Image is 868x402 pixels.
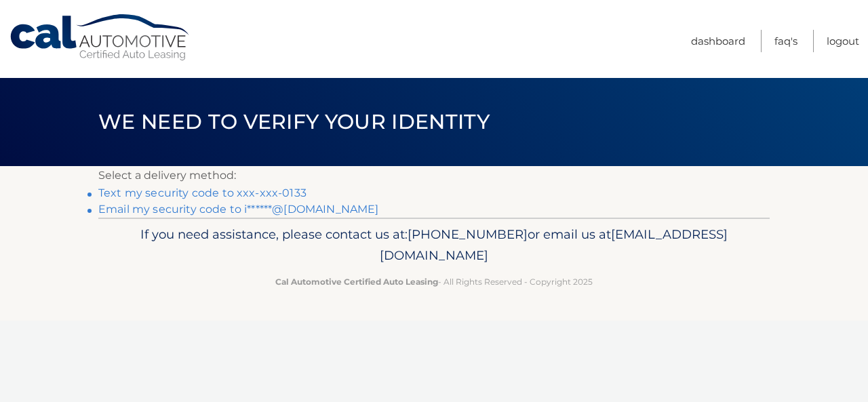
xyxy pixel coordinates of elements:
[408,226,528,242] span: [PHONE_NUMBER]
[9,14,192,62] a: Cal Automotive
[827,30,859,52] a: Logout
[98,109,490,134] span: We need to verify your identity
[774,30,797,52] a: FAQ's
[98,166,770,185] p: Select a delivery method:
[275,277,438,287] strong: Cal Automotive Certified Auto Leasing
[107,224,761,267] p: If you need assistance, please contact us at: or email us at
[98,186,307,199] a: Text my security code to xxx-xxx-0133
[691,30,745,52] a: Dashboard
[107,275,761,289] p: - All Rights Reserved - Copyright 2025
[98,203,379,216] a: Email my security code to i******@[DOMAIN_NAME]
